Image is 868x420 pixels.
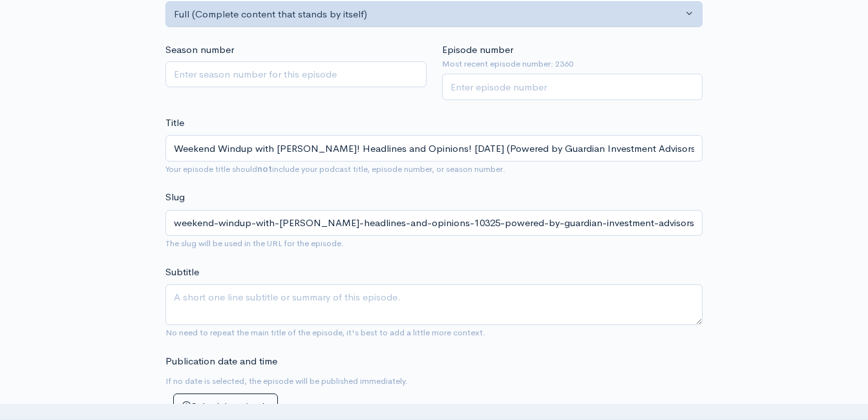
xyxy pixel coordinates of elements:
input: Enter episode number [442,74,703,100]
small: If no date is selected, the episode will be published immediately. [165,375,408,386]
small: Your episode title should include your podcast title, episode number, or season number. [165,163,505,174]
label: Publication date and time [165,354,277,369]
small: No need to repeat the main title of the episode, it's best to add a little more context. [165,327,485,338]
input: What is the episode's title? [165,135,703,162]
button: Full (Complete content that stands by itself) [165,1,703,28]
input: Enter season number for this episode [165,61,427,88]
input: title-of-episode [165,210,703,236]
div: Full (Complete content that stands by itself) [174,7,683,22]
small: Most recent episode number: 2360 [442,58,703,70]
label: Slug [165,190,185,205]
button: Schedule episode [173,394,278,420]
label: Title [165,116,184,131]
label: Season number [165,43,234,58]
small: The slug will be used in the URL for the episode. [165,238,344,249]
label: Episode number [442,43,513,58]
strong: not [257,163,272,174]
label: Subtitle [165,265,199,280]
